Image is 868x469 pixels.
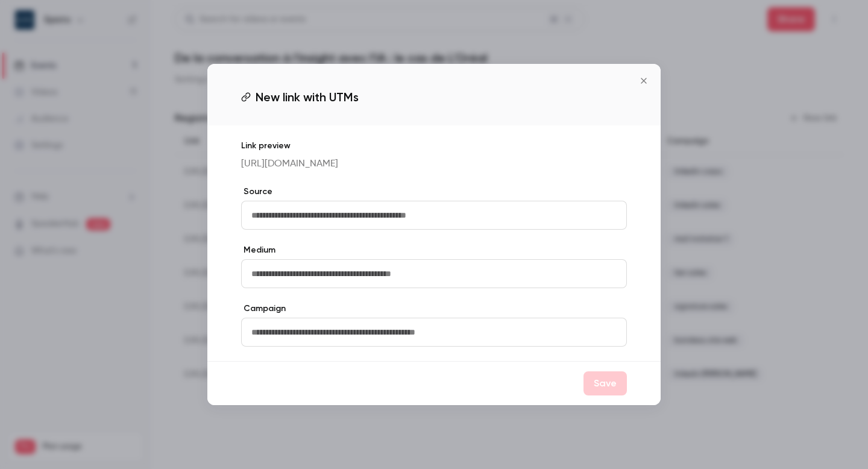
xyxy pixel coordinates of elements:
[256,88,359,106] span: New link with UTMs
[241,157,627,171] p: [URL][DOMAIN_NAME]
[241,140,627,152] p: Link preview
[241,244,627,256] label: Medium
[241,186,627,198] label: Source
[241,303,627,315] label: Campaign
[632,69,656,93] button: Close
